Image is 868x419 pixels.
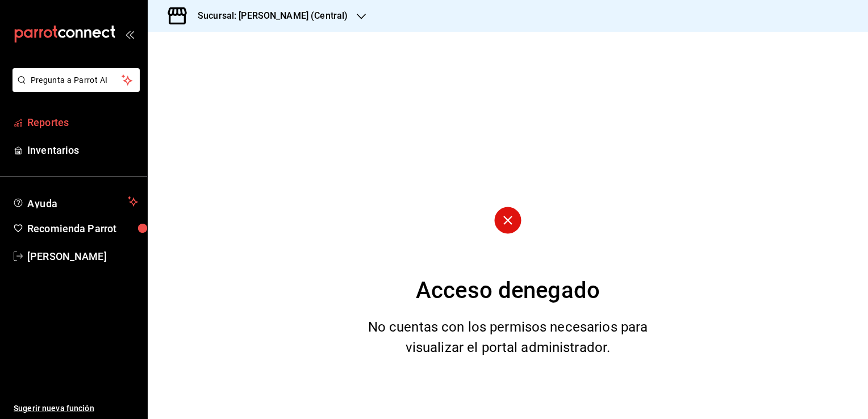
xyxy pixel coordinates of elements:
span: Pregunta a Parrot AI [31,74,122,86]
button: open_drawer_menu [125,30,134,39]
button: Pregunta a Parrot AI [12,68,140,92]
span: [PERSON_NAME] [27,249,138,264]
a: Pregunta a Parrot AI [8,82,140,94]
span: Inventarios [27,143,138,158]
span: Reportes [27,115,138,130]
div: No cuentas con los permisos necesarios para visualizar el portal administrador. [354,317,662,358]
div: Acceso denegado [416,274,600,308]
span: Recomienda Parrot [27,221,138,236]
h3: Sucursal: [PERSON_NAME] (Central) [189,9,348,23]
span: Sugerir nueva función [14,403,138,414]
span: Ayuda [27,195,123,208]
